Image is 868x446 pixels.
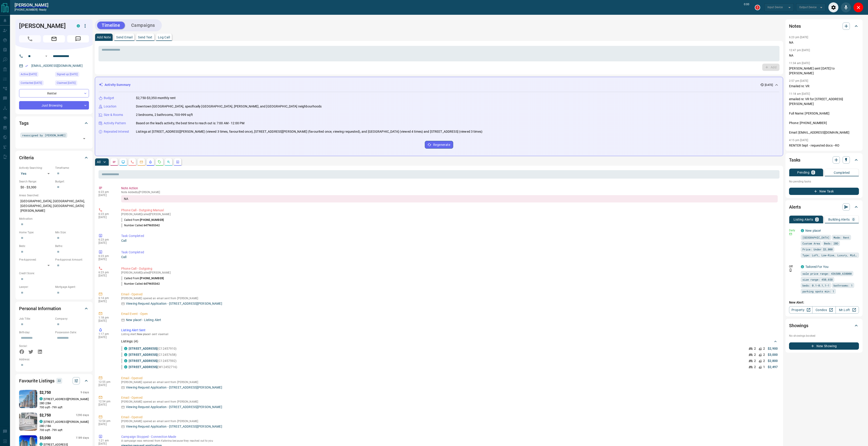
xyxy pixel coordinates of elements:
p: $2,497 [768,365,778,369]
span: Call [19,35,41,42]
span: ready [39,8,47,11]
p: 1:18 pm [98,316,114,319]
span: size range: 450,658 [802,277,833,282]
p: [PERSON_NAME] sent [DATE] to [PERSON_NAME] [789,66,859,76]
p: 12:54 pm [98,419,114,423]
p: Viewing Request Application - [STREET_ADDRESS][PERSON_NAME] [126,424,222,429]
p: 6:14 pm [98,297,114,300]
span: parking spots min: 1 [802,289,834,294]
p: Mortgage Agent: [55,285,89,289]
p: 0 [812,171,814,174]
svg: Notes [112,160,116,164]
p: [DATE] [98,241,114,244]
p: [DATE] [98,423,114,426]
button: New Showing [789,342,859,350]
div: Listings: (4) [121,337,778,346]
p: [GEOGRAPHIC_DATA], [GEOGRAPHIC_DATA], [GEOGRAPHIC_DATA], [GEOGRAPHIC_DATA][PERSON_NAME] [19,197,89,214]
p: 6:23 pm [DATE] [789,36,808,39]
p: [PHONE_NUMBER] - [15,8,48,12]
svg: Email Verified [25,64,28,67]
p: 12:55 pm [98,380,114,384]
div: Fri Oct 10 2025 [19,72,53,78]
p: Lawyer: [19,285,53,289]
p: Downtown [GEOGRAPHIC_DATA], specifically [GEOGRAPHIC_DATA], [PERSON_NAME], and [GEOGRAPHIC_DATA] ... [136,104,322,109]
p: Send Text [138,36,152,39]
p: 11:18 am [DATE] [789,92,810,95]
p: [DATE] [98,194,114,197]
div: condos.ca [801,265,804,268]
p: 2 [763,359,765,363]
p: Call [121,238,778,243]
span: Email [43,35,65,42]
p: Motivation: [19,217,89,221]
p: 6:23 pm [98,271,114,274]
p: 2 [754,359,756,363]
p: Actively Searching: [19,166,53,170]
div: Tags [19,118,89,129]
p: Job Title: [19,317,53,321]
svg: Push Notification Only [789,269,792,272]
p: (W12452716) [129,365,177,369]
p: Log Call [158,36,170,39]
p: Add Note [97,36,111,39]
img: Favourited listing [15,390,42,408]
p: [PERSON_NAME] opened an email sent from [PERSON_NAME] [121,297,778,300]
h2: Criteria [19,154,34,161]
span: Active [DATE] [21,72,37,77]
p: Send Email [116,36,133,39]
div: condos.ca [124,347,127,350]
p: [DATE] [98,216,114,219]
p: [DATE] [98,403,114,406]
p: Viewing Request Application - [STREET_ADDRESS][PERSON_NAME] [126,385,222,390]
p: (C12457910) [129,346,177,351]
p: New place! - Listing Alert [126,318,161,322]
button: Open [44,53,49,59]
p: Possession Date: [55,330,89,334]
p: Address: [19,357,89,361]
svg: Email [789,232,792,236]
p: [STREET_ADDRESS][PERSON_NAME] [44,420,89,424]
div: Criteria [19,152,89,163]
p: Min Size: [55,230,89,234]
p: $2,900 [768,346,778,351]
div: condos.ca [124,359,127,362]
p: 11:34 am [DATE] [789,62,810,65]
p: Beds: [19,244,53,248]
p: 2 [754,346,756,351]
a: [PERSON_NAME] [15,2,48,8]
p: 2 [816,218,818,221]
div: Notes [789,21,859,32]
span: Type: Loft, Low-Rise, Luxury, Mid-Rise OR Penthouse [802,253,857,257]
p: Location [104,104,116,109]
h2: Tasks [789,156,800,164]
p: Areas Searched: [19,193,89,197]
p: Home Type: [19,230,53,234]
p: Listings: ( 4 ) [121,339,138,344]
p: (C12457658) [129,352,177,357]
p: Budget [104,96,114,100]
a: Mr.Loft [836,306,859,314]
p: No showings booked [789,334,859,338]
span: [GEOGRAPHIC_DATA] [802,235,829,240]
p: Daily [789,228,798,232]
p: Called From: [121,276,164,280]
button: New Task [789,188,859,195]
p: 12:54 pm [98,400,114,403]
div: Renter [19,89,89,97]
p: No pending tasks [789,178,859,185]
div: Alerts [789,202,859,212]
p: [PERSON_NAME] called [PERSON_NAME] [121,213,778,216]
span: Contacted [DATE] [21,81,42,85]
div: Tue Jul 20 2021 [55,72,89,78]
a: [STREET_ADDRESS] [129,359,157,363]
div: Audio Settings [828,2,838,12]
h2: Tags [19,120,28,127]
p: Company: [55,317,89,321]
p: Number Called: [121,282,160,286]
div: condos.ca [124,353,127,356]
div: Favourite Listings22 [19,375,89,386]
p: Activity Pattern [104,121,126,126]
p: [PERSON_NAME] opened an email sent from [PERSON_NAME] [121,400,778,403]
p: 2 BD | 2 BA [39,401,89,405]
p: 2 [763,346,765,351]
